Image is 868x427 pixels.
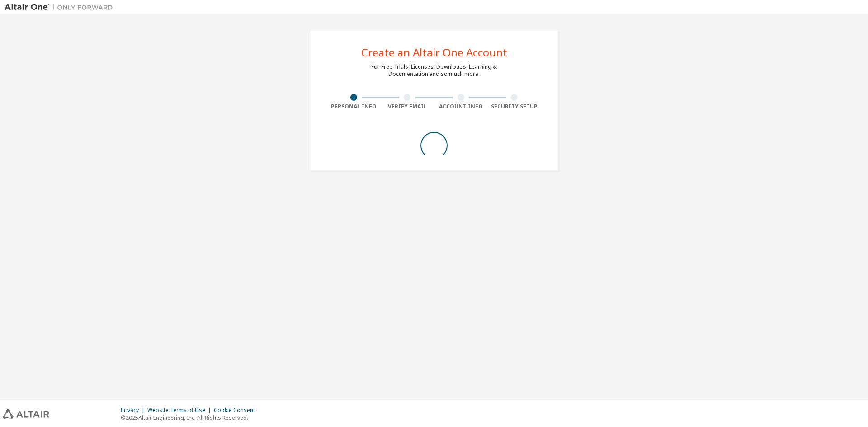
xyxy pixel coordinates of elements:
[488,103,542,110] div: Security Setup
[121,407,147,414] div: Privacy
[5,3,118,12] img: Altair One
[434,103,488,110] div: Account Info
[147,407,214,414] div: Website Terms of Use
[121,414,260,422] p: © 2025 Altair Engineering, Inc. All Rights Reserved.
[214,407,260,414] div: Cookie Consent
[3,409,49,419] img: altair_logo.svg
[371,63,497,78] div: For Free Trials, Licenses, Downloads, Learning & Documentation and so much more.
[327,103,381,110] div: Personal Info
[381,103,434,110] div: Verify Email
[361,47,507,58] div: Create an Altair One Account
